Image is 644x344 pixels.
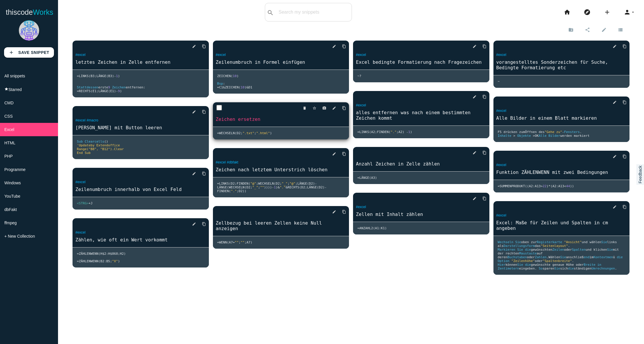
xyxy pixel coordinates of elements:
[237,131,240,135] span: D2
[219,185,221,189] span: Ä
[473,92,477,102] i: edit
[245,185,247,189] span: (
[319,185,323,189] span: D2
[100,89,102,93] span: Ä
[585,25,590,34] i: share
[604,3,611,21] i: add
[85,140,104,143] span: Clearcells
[298,103,307,113] a: delete
[309,182,313,185] span: D2
[77,140,83,143] span: Sub
[187,168,196,179] a: edit
[287,182,290,185] span: ;
[332,207,336,217] i: edit
[245,85,248,89] span: )&
[187,41,196,52] a: edit
[192,219,196,229] i: edit
[369,130,371,134] span: (
[389,130,391,134] span: (
[301,182,307,185] span: NGE
[618,151,627,162] a: Copy to Clipboard
[337,103,346,113] a: Copy to Clipboard
[229,185,245,189] span: WECHSELN
[9,47,14,58] i: add
[213,116,349,123] a: Zeichen ersetzen
[227,160,238,164] a: #dbfakt
[19,20,39,41] img: robot.png
[295,182,297,185] span: ;
[322,103,326,113] i: photo_camera
[217,131,219,135] span: =
[4,221,17,225] span: ffmpeg
[317,185,319,189] span: (
[8,87,22,92] span: Starred
[108,74,112,78] span: B3
[73,124,209,131] a: [PERSON_NAME] mit Button leeren
[353,211,489,218] a: Zellen mit Inhalt zählen
[482,41,486,52] i: content_copy
[33,8,53,16] span: Works
[623,97,627,108] i: content_copy
[221,185,227,189] span: NGE
[73,59,209,65] a: letztes Zeichen in Zelle entfernen
[496,53,506,57] a: #excel
[219,182,229,185] span: LINKS
[75,118,86,122] a: #excel
[264,185,274,189] span: ))))-
[535,134,539,138] span: OK
[342,149,346,159] i: content_copy
[478,92,486,102] a: Copy to Clipboard
[4,181,21,185] span: Windows
[556,184,558,188] span: :
[247,185,250,189] span: D2
[240,131,243,135] span: ;
[280,185,285,189] span: "."
[529,184,533,188] span: A2
[4,87,8,91] i: star
[478,148,486,158] a: Copy to Clipboard
[225,85,238,89] span: ZEICHEN
[4,114,13,119] span: CSS
[328,207,336,217] a: edit
[473,148,477,158] i: edit
[563,24,580,35] a: create_new_folder
[250,182,256,185] span: "@"
[96,74,98,78] span: L
[618,97,627,108] a: Copy to Clipboard
[608,41,617,52] a: edit
[227,185,229,189] span: (
[496,163,506,167] a: #excel
[305,185,307,189] span: ;
[250,185,252,189] span: ;
[93,89,96,93] span: E1
[566,184,570,188] span: 44
[73,186,209,193] a: Zeilenumbruch innerhalb von Excel Feld
[493,219,630,232] a: Excel: Maße für Zeilen und Spalten in cm angeben
[482,193,486,204] i: content_copy
[77,89,79,93] span: =
[580,130,582,134] span: .
[282,182,287,185] span: "_"
[4,141,15,145] span: HTML
[258,185,260,189] span: ;
[297,182,299,185] span: L
[473,193,477,204] i: edit
[618,41,627,52] a: Copy to Clipboard
[359,176,361,180] span: L
[533,184,535,188] span: :
[233,74,236,78] span: 10
[496,109,506,113] a: #excel
[98,74,100,78] span: Ä
[197,41,206,52] a: Copy to Clipboard
[496,213,506,217] a: #excel
[509,130,525,134] span: cken zum
[73,236,209,243] a: Zählen, wie oft ein Wert vorkommt
[202,107,206,117] i: content_copy
[613,24,629,35] a: view_list
[309,185,311,189] span: Ä
[108,85,110,89] span: 9
[356,103,366,107] a: #excel
[285,185,287,189] span: &
[482,92,486,102] i: content_copy
[4,207,17,212] span: dbFakt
